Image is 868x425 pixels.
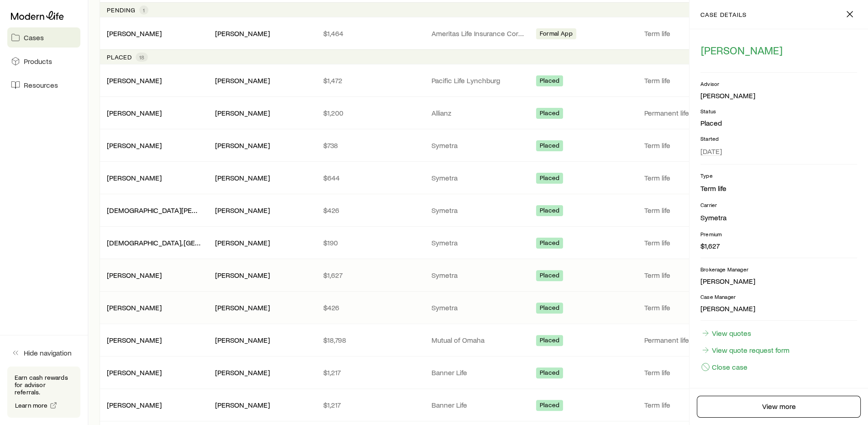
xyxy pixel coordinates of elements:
div: [PERSON_NAME] [107,76,162,85]
p: Pacific Life Lynchburg [431,76,525,85]
a: [PERSON_NAME] [107,335,162,344]
p: Advisor [700,80,857,87]
p: Symetra [431,271,525,280]
div: [PERSON_NAME] [107,173,162,183]
div: [PERSON_NAME] [215,76,270,85]
span: Placed [540,207,559,216]
p: Placed [700,118,857,127]
div: [PERSON_NAME] [107,271,162,280]
p: Permanent life [644,335,745,345]
p: Brokerage Manager [700,266,857,273]
p: Status [700,107,857,115]
div: [PERSON_NAME] [215,400,270,410]
p: Symetra [431,238,525,247]
p: Term life [644,29,745,38]
p: $1,217 [323,368,417,377]
p: Term life [644,271,745,280]
a: [PERSON_NAME] [107,368,162,377]
span: Learn more [15,402,48,409]
a: [PERSON_NAME] [107,271,162,279]
a: [PERSON_NAME] [107,141,162,149]
p: Pending [107,6,136,14]
span: Placed [540,174,559,184]
button: Hide navigation [7,343,80,363]
div: [PERSON_NAME] [107,335,162,345]
p: Permanent life [644,108,745,117]
p: case details [700,11,747,18]
p: Case Manager [700,293,857,300]
li: Term life [700,183,857,194]
div: [DEMOGRAPHIC_DATA][PERSON_NAME] [107,206,200,215]
div: [PERSON_NAME] [215,141,270,150]
a: [DEMOGRAPHIC_DATA][PERSON_NAME] [107,206,236,214]
p: $426 [323,206,417,215]
p: Ameritas Life Insurance Corp. (Ameritas) [431,29,525,38]
a: [PERSON_NAME] [107,108,162,117]
p: Allianz [431,108,525,117]
p: $426 [323,303,417,312]
div: [PERSON_NAME] [215,303,270,313]
span: Placed [540,336,559,346]
p: Placed [107,53,132,61]
span: Placed [540,77,559,86]
span: Placed [540,369,559,378]
span: Placed [540,401,559,411]
a: [DEMOGRAPHIC_DATA], [GEOGRAPHIC_DATA] [107,238,252,247]
p: Symetra [431,206,525,215]
div: [PERSON_NAME] [107,108,162,118]
p: Term life [644,303,745,312]
p: $1,217 [323,400,417,409]
span: Placed [540,304,559,313]
span: Hide navigation [24,348,72,357]
button: Close case [700,362,748,372]
p: $738 [323,141,417,150]
span: 1 [143,6,145,14]
div: [PERSON_NAME] [215,368,270,377]
p: Symetra [431,173,525,182]
p: Started [700,135,857,142]
span: Placed [540,109,559,119]
div: Earn cash rewards for advisor referrals.Learn more [7,367,80,418]
p: $1,627 [700,241,857,250]
p: Term life [644,173,745,182]
div: [DEMOGRAPHIC_DATA], [GEOGRAPHIC_DATA] [107,238,200,248]
p: $1,464 [323,29,417,38]
span: Resources [24,80,58,90]
div: [PERSON_NAME] [107,141,162,150]
p: Symetra [431,141,525,150]
p: Term life [644,238,745,247]
p: Carrier [700,201,857,208]
p: Term life [644,141,745,150]
p: $1,627 [323,271,417,280]
div: [PERSON_NAME] [215,173,270,183]
p: $190 [323,238,417,247]
div: [PERSON_NAME] [215,238,270,248]
div: [PERSON_NAME] [215,271,270,280]
p: [PERSON_NAME] [700,304,857,313]
div: [PERSON_NAME] [215,108,270,118]
span: [PERSON_NAME] [701,44,783,57]
span: Products [24,57,52,66]
span: Placed [540,239,559,249]
p: Term life [644,206,745,215]
div: [PERSON_NAME] [215,335,270,345]
span: [DATE] [700,147,722,156]
p: $644 [323,173,417,182]
p: $1,472 [323,76,417,85]
p: Mutual of Omaha [431,335,525,345]
a: [PERSON_NAME] [107,303,162,312]
p: Premium [700,230,857,238]
div: [PERSON_NAME] [107,303,162,313]
a: View more [697,396,861,418]
div: [PERSON_NAME] [215,206,270,215]
div: [PERSON_NAME] [215,29,270,38]
p: Banner Life [431,400,525,409]
p: Banner Life [431,368,525,377]
span: Formal App [540,30,573,39]
a: [PERSON_NAME] [107,76,162,85]
li: Symetra [700,212,857,223]
a: Products [7,51,80,71]
span: 18 [139,53,144,61]
span: Placed [540,271,559,281]
span: Placed [540,142,559,151]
